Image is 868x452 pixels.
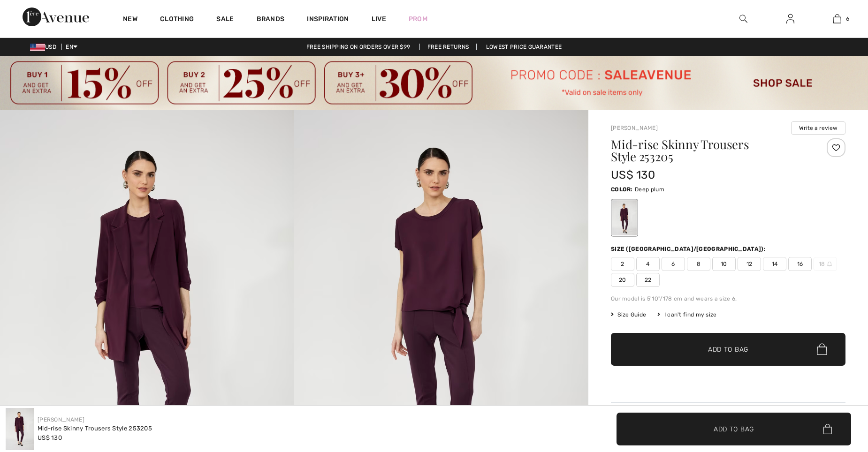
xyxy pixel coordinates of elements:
[30,44,45,51] img: US Dollar
[687,257,710,271] span: 8
[611,310,646,319] span: Size Guide
[30,44,60,50] span: USD
[257,15,285,25] a: Brands
[123,15,137,25] a: New
[739,13,747,24] img: search the website
[788,257,812,271] span: 16
[611,273,634,287] span: 20
[611,245,768,253] div: Size ([GEOGRAPHIC_DATA]/[GEOGRAPHIC_DATA]):
[657,310,716,319] div: I can't find my size
[409,14,427,24] a: Prom
[38,424,152,433] div: Mid-rise Skinny Trousers Style 253205
[751,403,782,420] div: Care
[307,15,349,25] span: Inspiration
[38,434,62,441] span: US$ 130
[636,273,660,287] span: 22
[611,333,845,366] button: Add to Bag
[672,403,716,420] div: Features
[611,186,633,193] span: Color:
[612,200,637,235] div: Deep plum
[833,13,841,24] img: My Bag
[738,257,761,271] span: 12
[611,168,655,181] span: US$ 130
[372,14,386,24] a: Live
[662,257,685,271] span: 6
[708,344,748,354] span: Add to Bag
[617,413,851,445] button: Add to Bag
[611,257,634,271] span: 2
[814,257,837,271] span: 18
[763,257,786,271] span: 14
[160,15,194,25] a: Clothing
[611,138,807,163] h1: Mid-rise Skinny Trousers Style 253205
[786,13,794,24] img: My Info
[419,44,477,50] a: Free Returns
[23,8,89,26] img: 1ère Avenue
[635,186,664,193] span: Deep plum
[216,15,234,25] a: Sale
[299,44,418,50] a: Free shipping on orders over $99
[611,403,637,420] div: Details
[611,294,845,303] div: Our model is 5'10"/178 cm and wears a size 6.
[66,44,77,50] span: EN
[479,44,570,50] a: Lowest Price Guarantee
[814,13,860,24] a: 6
[827,262,832,266] img: ring-m.svg
[823,424,832,434] img: Bag.svg
[846,15,849,23] span: 6
[6,408,34,450] img: Mid-Rise Skinny Trousers Style 253205
[611,125,658,131] a: [PERSON_NAME]
[636,257,660,271] span: 4
[712,257,736,271] span: 10
[817,343,827,355] img: Bag.svg
[714,424,754,434] span: Add to Bag
[38,416,84,423] a: [PERSON_NAME]
[779,13,802,25] a: Sign In
[791,121,845,135] button: Write a review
